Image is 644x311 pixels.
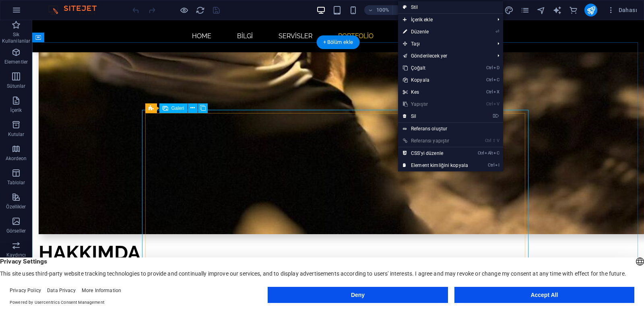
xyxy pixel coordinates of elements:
[398,159,473,171] a: CtrlIElement kimliğini kopyala
[495,163,499,168] i: I
[504,5,514,15] button: design
[485,150,493,156] i: Alt
[486,101,493,107] i: Ctrl
[195,5,205,15] button: reload
[493,65,499,70] i: D
[493,77,499,82] i: C
[569,6,578,15] i: Ticaret
[584,4,597,16] button: publish
[171,106,184,111] span: Galeri
[398,38,491,50] span: Taşı
[536,5,546,15] button: navigator
[504,6,514,15] i: Tasarım (Ctrl+Alt+Y)
[8,131,25,138] p: Kutular
[376,5,389,15] h6: 100%
[196,6,205,15] i: Sayfayı yeniden yükleyin
[486,89,493,95] i: Ctrl
[398,135,473,147] a: Ctrl⇧VReferansı yapıştır
[4,59,28,65] p: Elementler
[10,107,22,113] p: İçerik
[398,147,473,159] a: CtrlAltCCSS'yi düzenle
[7,83,26,89] p: Sütunlar
[7,179,25,186] p: Tablolar
[398,26,473,38] a: ⏎Düzenle
[552,5,562,15] button: text_generator
[492,138,496,143] i: ⇧
[586,6,596,15] i: Yayınla
[537,6,546,15] i: Navigatör
[398,86,473,98] a: CtrlXKes
[317,35,360,49] div: + Bölüm ekle
[493,150,499,156] i: C
[520,5,530,15] button: pages
[398,74,473,86] a: CtrlCKopyala
[6,155,27,162] p: Akordeon
[6,252,26,258] p: Kaydırıcı
[520,6,530,15] i: Sayfalar (Ctrl+Alt+S)
[364,5,393,15] button: 100%
[179,5,189,15] button: Ön izleme modundan çıkıp düzenlemeye devam etmek için buraya tıklayın
[397,6,405,14] i: Yeniden boyutlandırmada yakınlaştırma düzeyini seçilen cihaza uyacak şekilde otomatik olarak ayarla.
[485,138,491,143] i: Ctrl
[46,5,107,15] img: Editor Logo
[398,1,503,13] a: Stil
[6,228,26,234] p: Görseller
[495,29,499,34] i: ⏎
[493,101,499,107] i: V
[486,65,493,70] i: Ctrl
[604,4,640,16] button: Dahası
[568,5,578,15] button: commerce
[607,6,637,14] span: Dahası
[398,123,503,135] a: Referans oluştur
[6,204,26,210] p: Özellikler
[553,6,562,15] i: AI Writer
[488,163,494,168] i: Ctrl
[493,113,499,119] i: ⌦
[478,150,484,156] i: Ctrl
[398,14,491,26] span: İçerik ekle
[493,89,499,95] i: X
[497,138,499,143] i: V
[486,77,493,82] i: Ctrl
[398,62,473,74] a: CtrlDÇoğalt
[398,50,491,62] a: Gönderilecek yer
[398,110,473,122] a: ⌦Sil
[398,98,473,110] a: CtrlVYapıştır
